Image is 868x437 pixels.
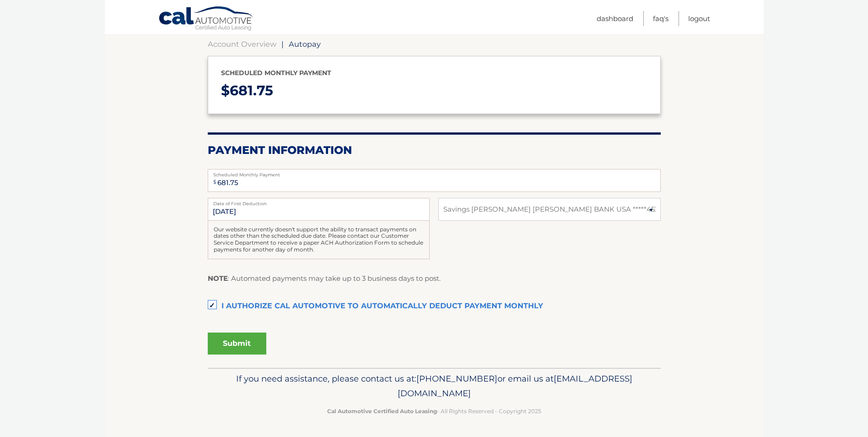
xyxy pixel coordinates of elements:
strong: Cal Automotive Certified Auto Leasing [327,408,437,415]
label: Date of First Deduction [208,198,430,205]
span: Autopay [289,39,321,49]
a: FAQ's [653,11,669,26]
label: I authorize cal automotive to automatically deduct payment monthly [208,297,661,316]
span: | [281,39,284,49]
h2: Payment Information [208,143,661,157]
label: Scheduled Monthly Payment [208,169,661,176]
p: If you need assistance, please contact us at: or email us at [214,371,655,401]
button: Submit [208,333,266,355]
a: Logout [688,11,710,26]
strong: NOTE [208,274,228,283]
span: 681.75 [230,82,273,99]
span: [EMAIL_ADDRESS][DOMAIN_NAME] [398,373,632,399]
span: [PHONE_NUMBER] [416,373,497,384]
a: Dashboard [597,11,633,26]
input: Payment Amount [208,169,661,192]
a: Account Overview [208,39,276,49]
a: Cal Automotive [158,6,254,33]
p: $ [221,79,647,103]
input: Payment Date [208,198,430,221]
p: Scheduled monthly payment [221,67,647,79]
div: Our website currently doesn't support the ability to transact payments on dates other than the sc... [208,221,430,259]
span: $ [210,172,219,192]
p: - All Rights Reserved - Copyright 2025 [214,406,655,416]
p: : Automated payments may take up to 3 business days to post. [208,273,441,284]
